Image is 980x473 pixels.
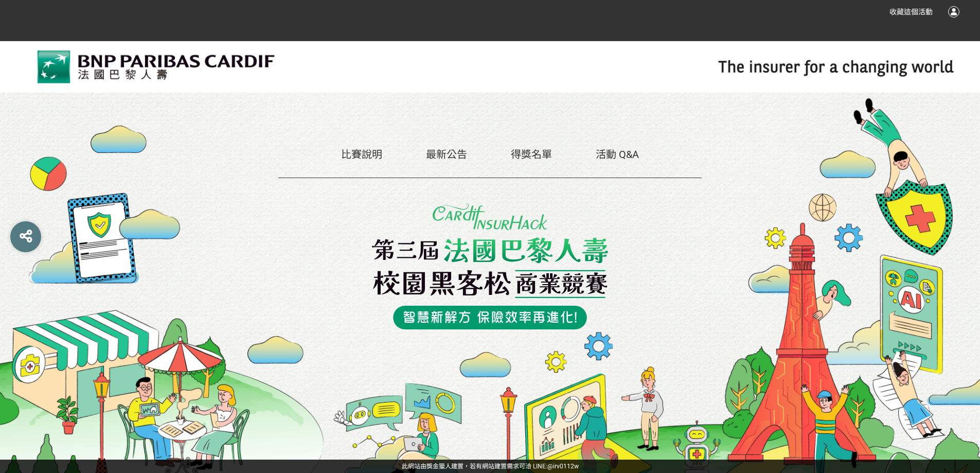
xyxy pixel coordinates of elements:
span: 可洽 LINE: [402,463,579,470]
a: 此網站由獎金獵人建置，若有網站建置需求 [402,463,519,470]
span: 收藏這個活動 [889,8,933,16]
a: @irv0112w [547,463,579,470]
a: 比賽說明 [341,148,382,161]
a: 活動 Q&A [596,148,639,161]
a: 得獎名單 [511,148,552,161]
a: 最新公告 [426,148,467,161]
img: Slogan [372,204,609,329]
